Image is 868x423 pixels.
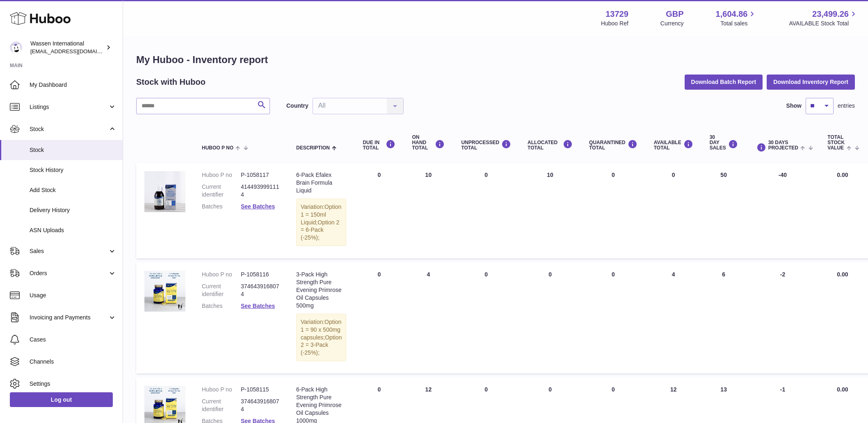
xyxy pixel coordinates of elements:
[612,172,615,178] span: 0
[612,271,615,278] span: 0
[404,262,453,373] td: 4
[202,171,241,179] dt: Huboo P no
[301,204,341,226] span: Option 1 = 150ml Liquid;
[837,386,848,393] span: 0.00
[241,303,275,309] a: See Batches
[30,81,116,89] span: My Dashboard
[453,262,519,373] td: 0
[453,163,519,258] td: 0
[30,103,108,111] span: Listings
[30,48,121,54] span: [EMAIL_ADDRESS][DOMAIN_NAME]
[701,163,746,258] td: 50
[701,262,746,373] td: 6
[30,336,116,344] span: Cases
[301,219,339,241] span: Option 2 = 6-Pack (-25%);
[241,271,280,278] dd: P-1058116
[241,283,280,298] dd: 3746439168074
[786,102,802,110] label: Show
[30,247,108,255] span: Sales
[30,269,108,277] span: Orders
[30,292,116,299] span: Usage
[601,20,628,27] div: Huboo Ref
[30,206,116,214] span: Delivery History
[746,262,820,373] td: -2
[710,135,738,151] div: 30 DAY SALES
[838,102,855,110] span: entries
[202,271,241,278] dt: Huboo P no
[716,9,748,20] span: 1,604.86
[241,398,280,413] dd: 3746439168074
[528,140,573,151] div: ALLOCATED Total
[404,163,453,258] td: 10
[136,53,855,66] h1: My Huboo - Inventory report
[646,262,701,373] td: 4
[767,75,855,89] button: Download Inventory Report
[827,135,845,151] span: Total stock value
[666,9,683,20] strong: GBP
[612,386,615,393] span: 0
[202,183,241,199] dt: Current identifier
[241,183,280,199] dd: 4144939991114
[412,135,445,151] div: ON HAND Total
[30,125,108,133] span: Stock
[746,163,820,258] td: -40
[136,77,206,88] h2: Stock with Huboo
[589,140,637,151] div: QUARANTINED Total
[241,171,280,179] dd: P-1058117
[202,145,233,151] span: Huboo P no
[461,140,511,151] div: UNPROCESSED Total
[716,9,757,27] a: 1,604.86 Total sales
[144,171,185,212] img: product image
[301,319,341,341] span: Option 1 = 90 x 500mg capsules;
[519,163,581,258] td: 10
[296,271,346,309] div: 3-Pack High Strength Pure Evening Primrose Oil Capsules 500mg
[605,9,628,20] strong: 13729
[660,20,684,27] div: Currency
[296,171,346,195] div: 6-Pack Efalex Brain Formula Liquid
[354,163,404,258] td: 0
[812,9,849,20] span: 23,499.26
[202,302,241,310] dt: Batches
[202,398,241,413] dt: Current identifier
[354,262,404,373] td: 0
[296,145,330,151] span: Description
[30,146,116,154] span: Stock
[646,163,701,258] td: 0
[363,140,395,151] div: DUE IN TOTAL
[30,166,116,174] span: Stock History
[30,314,108,321] span: Invoicing and Payments
[30,358,116,366] span: Channels
[789,9,858,27] a: 23,499.26 AVAILABLE Stock Total
[241,386,280,394] dd: P-1058115
[10,41,22,54] img: internationalsupplychain@wassen.com
[286,102,308,110] label: Country
[296,199,346,246] div: Variation:
[30,40,104,55] div: Wassen International
[519,262,581,373] td: 0
[241,203,275,210] a: See Batches
[296,314,346,361] div: Variation:
[301,334,342,356] span: Option 2 = 3-Pack (-25%);
[685,75,763,89] button: Download Batch Report
[654,140,693,151] div: AVAILABLE Total
[768,140,798,151] span: 30 DAYS PROJECTED
[837,271,848,278] span: 0.00
[30,226,116,234] span: ASN Uploads
[720,20,757,27] span: Total sales
[10,392,113,407] a: Log out
[202,386,241,394] dt: Huboo P no
[30,380,116,388] span: Settings
[30,186,116,194] span: Add Stock
[202,283,241,298] dt: Current identifier
[837,172,848,178] span: 0.00
[144,271,185,312] img: product image
[202,203,241,210] dt: Batches
[789,20,858,27] span: AVAILABLE Stock Total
